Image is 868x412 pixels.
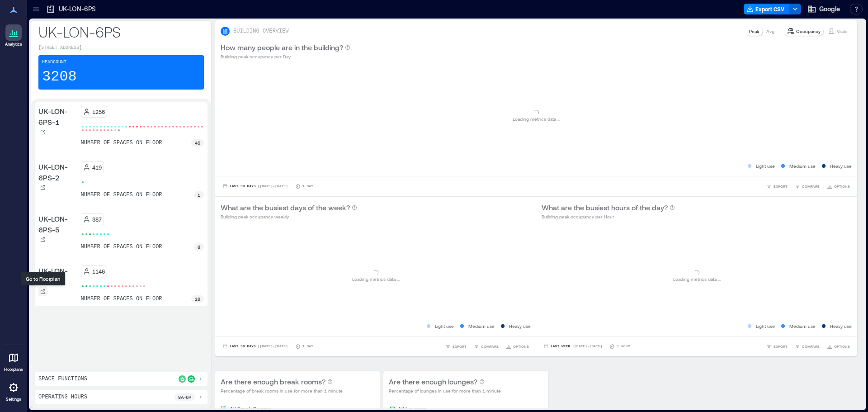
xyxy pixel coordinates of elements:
p: 1146 [92,268,105,275]
p: Medium use [789,322,816,330]
p: Peak [749,28,759,35]
button: EXPORT [764,182,789,191]
p: 387 [92,216,102,223]
p: Light use [756,322,775,330]
p: UK-LON-6PS-1 [38,106,77,128]
p: Occupancy [796,28,821,35]
p: 1 Day [302,184,313,189]
span: COMPARE [802,344,820,349]
p: number of spaces on floor [81,139,162,147]
p: 1 Hour [617,344,630,349]
p: Building peak occupancy weekly [221,213,357,220]
span: OPTIONS [834,344,850,349]
p: UK-LON-6PS [59,5,96,14]
p: Avg [766,28,774,35]
p: 419 [92,164,102,171]
button: OPTIONS [504,342,531,351]
p: UK-LON-6PS-2 [38,161,77,183]
p: Medium use [789,162,816,170]
p: How many people are in the building? [221,42,343,53]
button: Last Week |[DATE]-[DATE] [542,342,604,351]
p: 1256 [92,108,105,115]
span: OPTIONS [834,184,850,189]
p: Percentage of lounges in use for more than 1 minute [389,387,501,394]
p: Building peak occupancy per Hour [542,213,675,220]
p: number of spaces on floor [81,295,162,303]
button: Last 90 Days |[DATE]-[DATE] [221,342,290,351]
p: Light use [756,162,775,170]
p: Headcount [42,59,66,66]
span: OPTIONS [513,344,529,349]
p: Building peak occupancy per Day [221,53,350,60]
p: Heavy use [509,322,531,330]
span: COMPARE [802,184,820,189]
p: Space Functions [38,375,87,383]
button: OPTIONS [825,342,852,351]
button: OPTIONS [825,182,852,191]
a: Settings [3,377,24,405]
p: Loading metrics data ... [673,275,721,283]
button: Export CSV [744,4,790,14]
button: EXPORT [764,342,789,351]
p: Loading metrics data ... [513,115,560,123]
p: Light use [435,322,454,330]
p: Visits [837,28,847,35]
p: What are the busiest days of the week? [221,202,350,213]
p: UK-LON-6PS [38,23,204,41]
p: 3208 [42,68,77,86]
p: Percentage of break rooms in use for more than 1 minute [221,387,343,394]
p: Analytics [5,42,22,47]
p: [STREET_ADDRESS] [38,44,204,52]
p: Are there enough break rooms? [221,376,325,387]
span: Google [819,5,840,14]
p: UK-LON-6PS-5 [38,213,77,235]
p: 1 [198,191,200,199]
p: 8 [198,243,200,251]
button: COMPARE [793,342,821,351]
a: Analytics [2,22,25,50]
p: Loading metrics data ... [352,275,400,283]
p: 8a - 6p [178,393,191,401]
button: Google [805,2,843,16]
span: EXPORT [453,344,467,349]
p: number of spaces on floor [81,191,162,199]
p: number of spaces on floor [81,243,162,251]
p: BUILDING OVERVIEW [233,28,288,35]
p: Settings [6,397,21,402]
p: 18 [195,295,200,303]
p: What are the busiest hours of the day? [542,202,668,213]
span: COMPARE [481,344,499,349]
p: Operating Hours [38,393,87,401]
button: COMPARE [472,342,500,351]
button: COMPARE [793,182,821,191]
p: Floorplans [4,367,23,372]
button: EXPORT [443,342,468,351]
p: 45 [195,139,200,147]
span: EXPORT [774,344,788,349]
p: Medium use [468,322,495,330]
p: Heavy use [830,162,852,170]
p: Heavy use [830,322,852,330]
button: Last 90 Days |[DATE]-[DATE] [221,182,290,191]
p: 1 Day [302,344,313,349]
a: Floorplans [1,347,26,375]
p: UK-LON-6PS-8 [38,265,77,287]
span: EXPORT [774,184,788,189]
p: Are there enough lounges? [389,376,477,387]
